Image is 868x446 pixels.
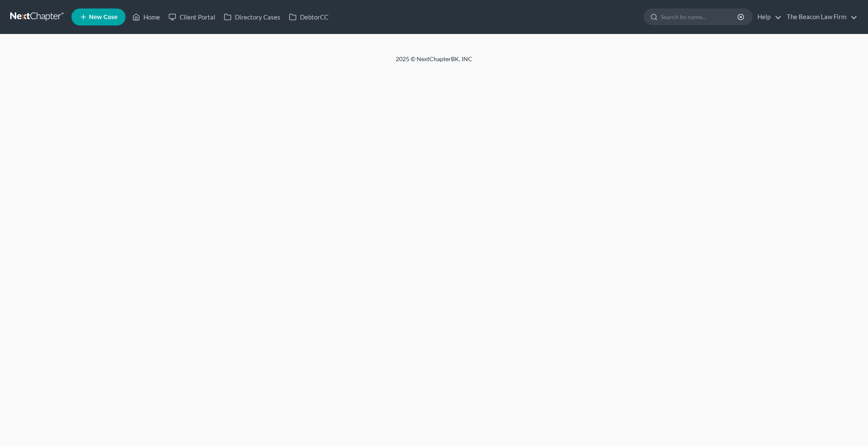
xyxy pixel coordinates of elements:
div: 2025 © NextChapterBK, INC [191,55,677,70]
a: The Beacon Law Firm [782,9,857,25]
input: Search by name... [661,9,739,25]
a: Client Portal [164,9,220,25]
a: Help [753,9,782,25]
a: DebtorCC [285,9,333,25]
a: Home [128,9,164,25]
span: New Case [89,14,117,20]
a: Directory Cases [220,9,285,25]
